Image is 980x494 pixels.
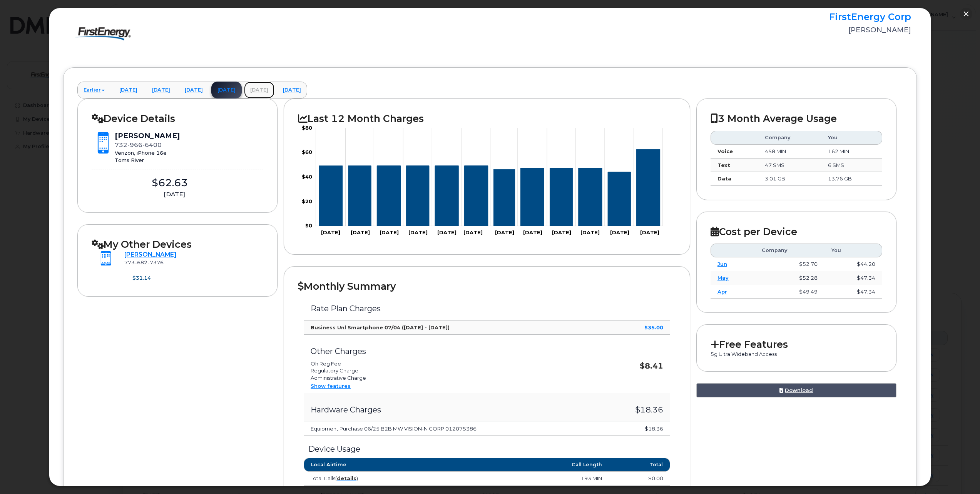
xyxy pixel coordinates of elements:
[311,406,594,414] h3: Hardware Charges
[711,339,882,350] h2: Free Features
[311,347,594,355] h3: Other Charges
[335,475,358,481] span: ( )
[457,472,609,486] td: 193 MIN
[337,475,356,481] a: details
[311,383,351,389] a: Show features
[311,374,594,382] li: Administrative Charge
[947,461,974,488] iframe: Messenger Launcher
[311,367,594,374] li: Regulatory Charge
[711,350,882,358] p: 5g Ultra Wideband Access
[311,360,594,367] li: Oh Reg Fee
[609,472,670,486] td: $0.00
[304,458,457,472] th: Local Airtime
[457,458,609,472] th: Call Length
[609,458,670,472] th: Total
[304,422,601,436] td: Equipment Purchase 06/25 B2B MW VISION-N CORP 012075386
[696,383,896,397] a: Download
[640,361,663,370] strong: $8.41
[601,422,670,436] td: $18.36
[608,406,663,414] h3: $18.36
[304,445,670,453] h3: Device Usage
[304,472,457,486] td: Total Calls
